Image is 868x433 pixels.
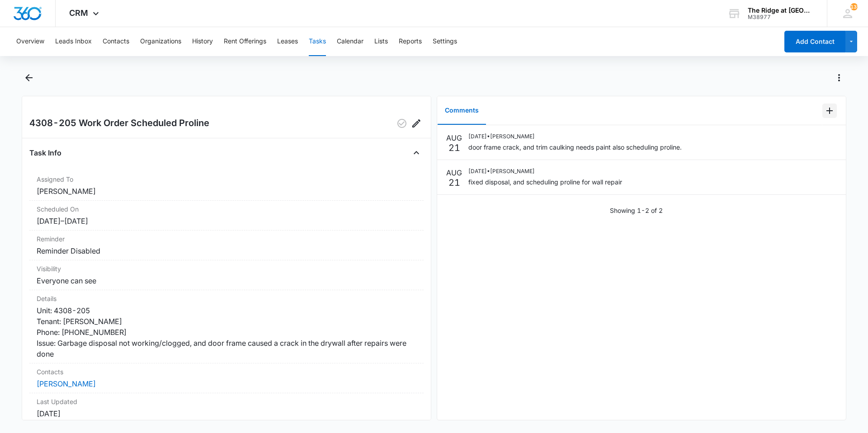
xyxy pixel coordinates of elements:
[784,31,845,52] button: Add Contact
[37,275,416,286] dd: Everyone can see
[446,132,462,143] p: AUG
[433,27,457,56] button: Settings
[37,367,416,377] dt: Contacts
[37,245,416,256] dd: Reminder Disabled
[409,116,424,131] button: Edit
[468,132,682,141] p: [DATE] • [PERSON_NAME]
[69,8,88,18] span: CRM
[192,27,213,56] button: History
[37,264,416,273] dt: Visibility
[448,143,460,152] p: 21
[468,167,622,175] p: [DATE] • [PERSON_NAME]
[29,116,209,131] h2: 4308-205 Work Order Scheduled Proline
[37,397,416,406] dt: Last Updated
[748,14,814,20] div: account id
[103,27,129,56] button: Contacts
[468,142,682,152] p: door frame crack, and trim caulking needs paint also scheduling proline.
[224,27,266,56] button: Rent Offerings
[446,167,462,178] p: AUG
[16,27,44,56] button: Overview
[850,3,858,10] span: 135
[309,27,326,56] button: Tasks
[277,27,298,56] button: Leases
[468,177,622,187] p: fixed disposal, and scheduling proline for wall repair
[37,305,416,359] dd: Unit: 4308-205 Tenant: [PERSON_NAME] Phone: [PHONE_NUMBER] Issue: Garbage disposal not working/cl...
[29,363,424,393] div: Contacts[PERSON_NAME]
[140,27,181,56] button: Organizations
[448,178,460,187] p: 21
[610,206,663,215] p: Showing 1-2 of 2
[37,234,416,244] dt: Reminder
[37,408,416,419] dd: [DATE]
[37,379,96,388] a: [PERSON_NAME]
[748,7,814,14] div: account name
[399,27,422,56] button: Reports
[822,104,837,118] button: Add Comment
[37,216,416,226] dd: [DATE] – [DATE]
[37,186,416,197] dd: [PERSON_NAME]
[22,71,36,85] button: Back
[29,147,61,158] h4: Task Info
[374,27,388,56] button: Lists
[37,204,416,214] dt: Scheduled On
[337,27,363,56] button: Calendar
[29,171,424,201] div: Assigned To[PERSON_NAME]
[850,3,858,10] div: notifications count
[29,393,424,423] div: Last Updated[DATE]
[832,71,846,85] button: Actions
[29,260,424,290] div: VisibilityEveryone can see
[37,294,416,303] dt: Details
[29,290,424,363] div: DetailsUnit: 4308-205 Tenant: [PERSON_NAME] Phone: [PHONE_NUMBER] Issue: Garbage disposal not wor...
[438,97,486,125] button: Comments
[55,27,92,56] button: Leads Inbox
[409,146,424,160] button: Close
[29,231,424,260] div: ReminderReminder Disabled
[37,174,416,184] dt: Assigned To
[29,201,424,231] div: Scheduled On[DATE]–[DATE]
